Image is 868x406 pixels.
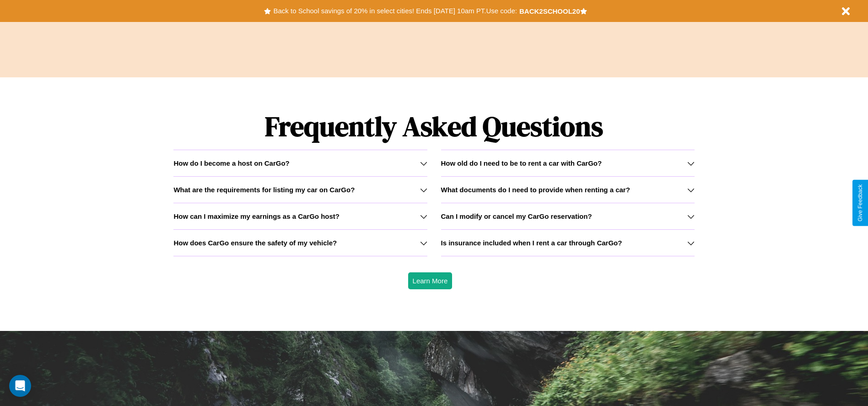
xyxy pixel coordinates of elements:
[271,5,519,17] button: Back to School savings of 20% in select cities! Ends [DATE] 10am PT.Use code:
[519,7,580,15] b: BACK2SCHOOL20
[408,272,453,289] button: Learn More
[441,186,630,194] h3: What documents do I need to provide when renting a car?
[173,159,289,167] h3: How do I become a host on CarGo?
[441,159,602,167] h3: How old do I need to be to rent a car with CarGo?
[441,212,592,220] h3: Can I modify or cancel my CarGo reservation?
[441,239,622,247] h3: Is insurance included when I rent a car through CarGo?
[173,212,340,220] h3: How can I maximize my earnings as a CarGo host?
[173,239,337,247] h3: How does CarGo ensure the safety of my vehicle?
[857,184,863,222] div: Give Feedback
[173,103,694,150] h1: Frequently Asked Questions
[173,186,355,194] h3: What are the requirements for listing my car on CarGo?
[9,375,31,397] div: Open Intercom Messenger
